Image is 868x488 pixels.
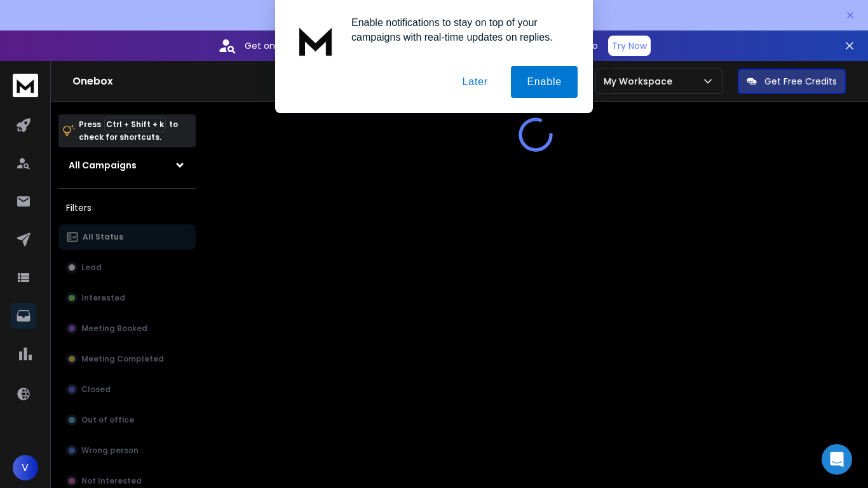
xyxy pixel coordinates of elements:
button: V [13,455,38,480]
h3: Filters [58,199,196,217]
button: Enable [511,66,578,98]
div: Open Intercom Messenger [822,444,852,475]
img: notification icon [290,15,341,66]
button: Later [446,66,503,98]
button: All Campaigns [58,152,196,178]
div: Enable notifications to stay on top of your campaigns with real-time updates on replies. [341,15,578,44]
h1: All Campaigns [69,159,137,172]
span: Ctrl + Shift + k [104,117,166,132]
p: Press to check for shortcuts. [79,118,178,144]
